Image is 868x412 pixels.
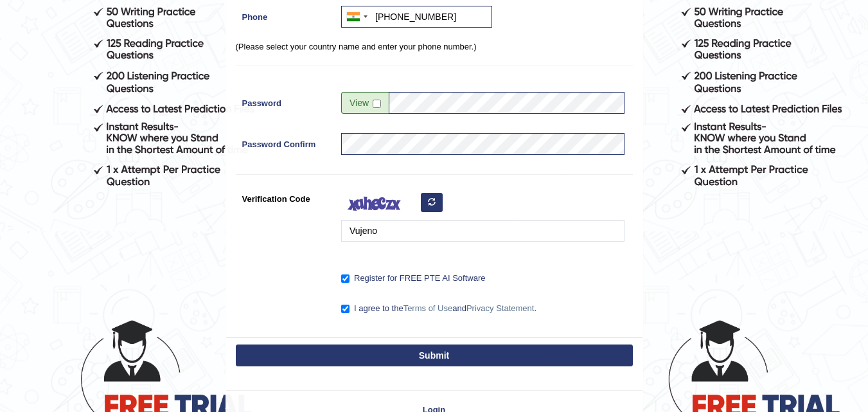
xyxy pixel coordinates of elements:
[403,303,453,313] a: Terms of Use
[373,100,381,108] input: Show/Hide Password
[341,6,492,28] input: +91 81234 56789
[236,40,633,53] p: (Please select your country name and enter your phone number.)
[236,133,335,150] label: Password Confirm
[236,92,335,109] label: Password
[236,345,633,366] button: Submit
[342,6,371,27] div: India (भारत): +91
[341,305,350,313] input: I agree to theTerms of UseandPrivacy Statement.
[341,272,485,285] label: Register for FREE PTE AI Software
[341,302,536,315] label: I agree to the and .
[466,303,535,313] a: Privacy Statement
[236,188,335,205] label: Verification Code
[236,6,335,23] label: Phone
[341,274,350,283] input: Register for FREE PTE AI Software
